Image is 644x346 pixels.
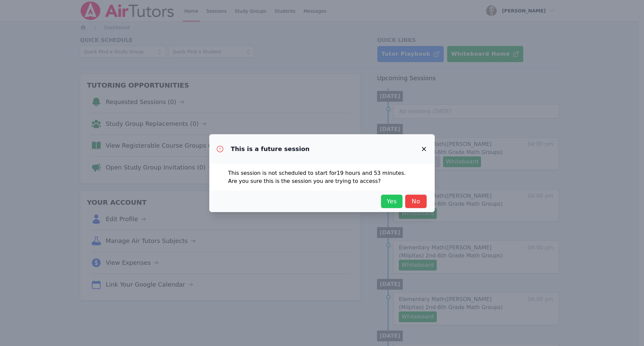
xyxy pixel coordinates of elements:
[384,197,399,206] span: Yes
[228,169,416,185] p: This session is not scheduled to start for 19 hours and 53 minutes . Are you sure this is the ses...
[381,195,402,208] button: Yes
[405,195,427,208] button: No
[231,145,310,153] h3: This is a future session
[409,197,423,206] span: No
